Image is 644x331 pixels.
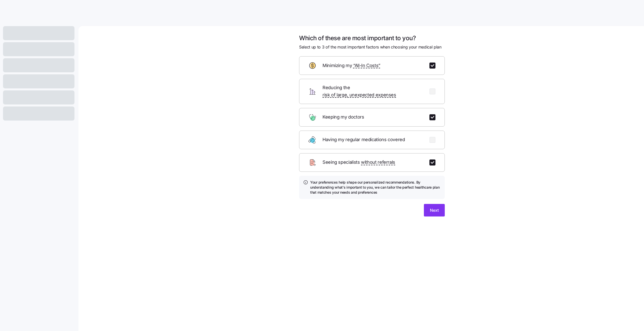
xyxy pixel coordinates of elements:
[361,159,395,166] span: without referrals
[323,84,423,99] span: Reducing the
[323,91,396,99] span: risk of large, unexpected expenses
[310,180,441,195] h4: Your preferences help shape our personalized recommendations. By understanding what's important t...
[299,44,441,50] span: Select up to 3 of the most important factors when choosing your medical plan
[353,62,380,69] span: “All-In Costs”
[424,204,445,216] button: Next
[323,136,406,143] span: Having my regular medications covered
[323,62,380,69] span: Minimizing my
[323,159,395,166] span: Seeing specialists
[323,114,365,121] span: Keeping my doctors
[299,34,445,42] h1: Which of these are most important to you?
[430,207,439,213] span: Next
